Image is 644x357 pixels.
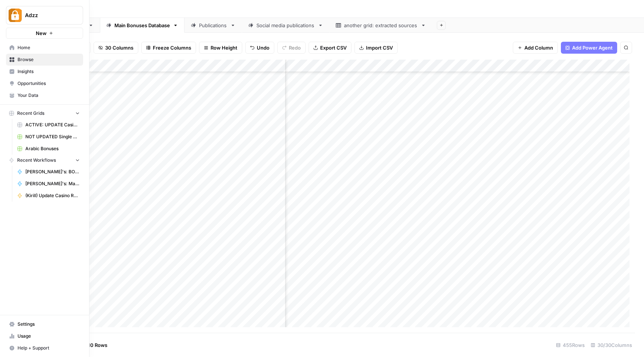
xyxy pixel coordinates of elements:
[14,119,83,131] a: ACTIVE: UPDATE Casino Reviews
[153,44,191,51] span: Freeze Columns
[114,22,170,29] div: Main Bonuses Database
[309,42,351,54] button: Export CSV
[25,192,80,199] span: (Kirill) Update Casino Review
[18,92,80,99] span: Your Data
[184,18,242,33] a: Publications
[6,89,83,101] a: Your Data
[553,339,588,351] div: 455 Rows
[36,29,47,37] span: New
[14,131,83,143] a: NOT UPDATED Single Bonus Creation
[245,42,274,54] button: Undo
[14,143,83,155] a: Arabic Bonuses
[25,145,80,152] span: Arabic Bonuses
[513,42,558,54] button: Add Column
[6,54,83,66] a: Browse
[6,155,83,166] button: Recent Workflows
[14,178,83,190] a: [PERSON_NAME]'s: MasterFlow CasinosHub
[6,318,83,330] a: Settings
[25,180,80,187] span: [PERSON_NAME]'s: MasterFlow CasinosHub
[588,339,635,351] div: 30/30 Columns
[78,341,107,349] span: Add 10 Rows
[25,121,80,128] span: ACTIVE: UPDATE Casino Reviews
[14,166,83,178] a: [PERSON_NAME]'s: BONUSES Info Extraction
[18,345,80,351] span: Help + Support
[6,66,83,78] a: Insights
[6,108,83,119] button: Recent Grids
[18,321,80,328] span: Settings
[6,6,83,25] button: Workspace: Adzz
[329,18,432,33] a: another grid: extracted sources
[100,18,184,33] a: Main Bonuses Database
[256,22,315,29] div: Social media publications
[257,44,269,51] span: Undo
[199,42,242,54] button: Row Height
[572,44,613,51] span: Add Power Agent
[524,44,553,51] span: Add Column
[277,42,306,54] button: Redo
[320,44,347,51] span: Export CSV
[211,44,237,51] span: Row Height
[289,44,301,51] span: Redo
[9,9,22,22] img: Adzz Logo
[18,44,80,51] span: Home
[6,78,83,89] a: Opportunities
[18,333,80,339] span: Usage
[105,44,133,51] span: 30 Columns
[354,42,398,54] button: Import CSV
[17,110,44,117] span: Recent Grids
[18,80,80,87] span: Opportunities
[94,42,138,54] button: 30 Columns
[25,168,80,175] span: [PERSON_NAME]'s: BONUSES Info Extraction
[25,133,80,140] span: NOT UPDATED Single Bonus Creation
[6,28,83,39] button: New
[366,44,393,51] span: Import CSV
[242,18,329,33] a: Social media publications
[18,68,80,75] span: Insights
[6,42,83,54] a: Home
[6,342,83,354] button: Help + Support
[25,12,70,19] span: Adzz
[561,42,617,54] button: Add Power Agent
[6,330,83,342] a: Usage
[141,42,196,54] button: Freeze Columns
[14,190,83,202] a: (Kirill) Update Casino Review
[17,157,56,164] span: Recent Workflows
[199,22,227,29] div: Publications
[344,22,418,29] div: another grid: extracted sources
[18,56,80,63] span: Browse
